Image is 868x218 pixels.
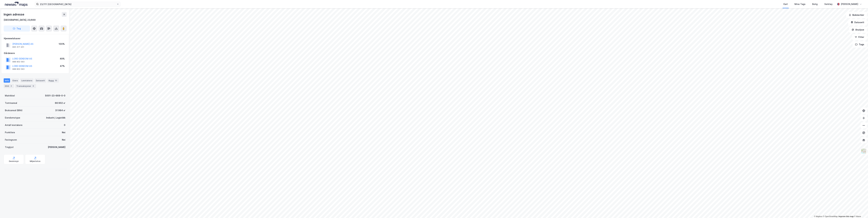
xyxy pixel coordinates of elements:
div: Info [4,78,10,83]
div: ESG [4,84,14,88]
div: Transaksjoner [15,84,36,88]
div: Bygg [47,78,59,83]
div: [PERSON_NAME] [48,145,65,149]
div: 5001-23-669-0-0 [45,94,65,98]
iframe: Chat Widget [853,203,868,218]
button: Analyse [849,27,867,33]
div: Miljøstatus [30,160,40,163]
a: OpenStreetMap [823,215,838,218]
div: Nei [62,138,65,142]
div: 6 [32,84,35,88]
div: [PERSON_NAME] [841,2,858,6]
div: 47% [60,64,65,68]
div: 66 902 ㎡ [55,101,65,105]
div: Punktleie [5,131,15,134]
div: Gårdeiere [4,51,66,55]
div: 995 317 451 [12,46,24,48]
div: Industri, Logistikk [46,116,65,120]
div: Ingen adresse [4,12,25,17]
div: 49% [60,57,65,61]
div: Leietakere [20,78,33,83]
div: Kart [783,2,788,6]
div: 0 [64,123,65,127]
div: Bruksareal (BRA) [5,109,22,112]
div: 3 [10,84,13,88]
button: Datasett [848,19,867,25]
div: Geoinnsyn [9,160,19,163]
a: Mapbox [814,215,822,218]
div: Eiere [11,78,19,83]
div: Kontrollprogram for chat [853,203,868,218]
div: 988 802 093 [12,61,24,63]
button: Tag [4,25,30,32]
div: [GEOGRAPHIC_DATA], 23/669 [4,18,36,22]
div: Festegrunn [5,138,17,142]
a: Improve this map [839,215,854,218]
div: Tinglyst [5,145,14,149]
div: Tomteareal [5,101,17,105]
div: Matrikkel [5,94,15,98]
div: Eiendomstype [5,116,20,120]
div: Hjemmelshaver [4,37,66,40]
button: Tags [853,41,867,48]
div: Bolig [812,2,818,6]
div: Datasett [35,78,46,83]
img: logo.a4113a55bc3d86da70a041830d287a7e.svg [5,2,28,6]
div: Antall leietakere [5,123,22,127]
div: Mine Tags [794,2,805,6]
div: Verktøy [824,2,833,6]
div: Nei [62,131,65,134]
button: Bokmerker [846,12,867,18]
div: 10 [54,79,58,82]
div: 988 802 093 [12,68,24,70]
img: Z [861,148,867,154]
div: 100% [59,42,65,46]
div: 31 984 ㎡ [55,109,65,112]
input: Søk på adresse, matrikkel, gårdeiere, leietakere eller personer [39,2,117,6]
button: Filter [852,34,867,40]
